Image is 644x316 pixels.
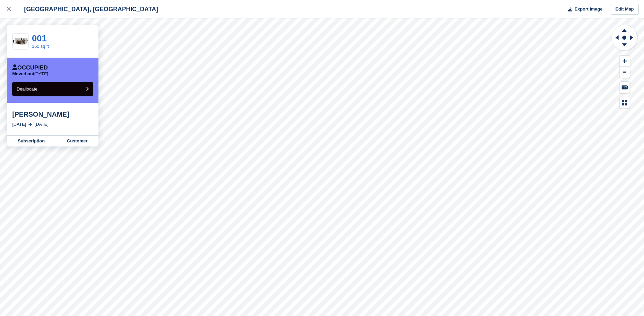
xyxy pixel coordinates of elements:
[12,82,93,96] button: Deallocate
[611,4,639,15] a: Edit Map
[620,67,630,78] button: Zoom Out
[574,6,602,13] span: Export Image
[17,86,37,92] span: Deallocate
[35,121,49,128] div: [DATE]
[56,136,98,146] a: Customer
[18,5,158,13] div: [GEOGRAPHIC_DATA], [GEOGRAPHIC_DATA]
[12,121,26,128] div: [DATE]
[564,4,603,15] button: Export Image
[29,123,32,126] img: arrow-right-light-icn-cde0832a797a2874e46488d9cf13f60e5c3a73dbe684e267c42b8395dfbc2abf.svg
[32,44,49,49] a: 150 sq ft
[12,110,93,118] div: [PERSON_NAME]
[620,82,630,93] button: Keyboard Shortcuts
[7,136,56,146] a: Subscription
[32,33,47,43] a: 001
[620,97,630,108] button: Map Legend
[12,71,34,76] span: Moved out
[12,71,48,77] p: [DATE]
[12,64,48,71] div: Occupied
[13,36,28,47] img: 150.jpg
[620,56,630,67] button: Zoom In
